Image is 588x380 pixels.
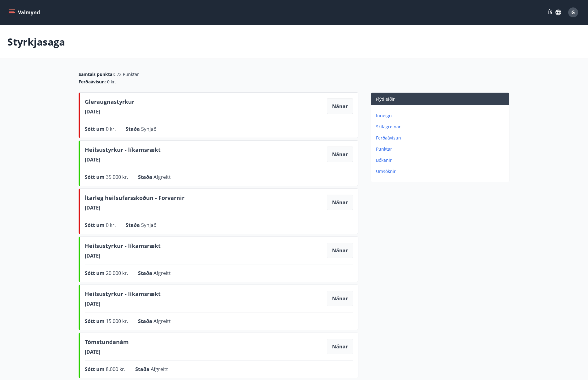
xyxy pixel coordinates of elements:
span: Sótt um [85,126,106,132]
span: Sótt um [85,222,106,228]
span: Heilsustyrkur - líkamsrækt [85,146,161,156]
span: Sótt um [85,366,106,373]
span: G [571,9,575,16]
p: Umsóknir [376,168,507,175]
span: [DATE] [85,156,161,163]
p: Ferðaávísun [376,135,507,141]
span: Staða [126,126,141,132]
span: 72 Punktar [117,71,139,77]
span: Synjað [141,222,157,228]
span: 20.000 kr. [106,270,128,276]
span: Samtals punktar : [79,71,115,77]
span: [DATE] [85,204,184,211]
span: Sótt um [85,318,106,325]
span: Heilsustyrkur - líkamsrækt [85,290,161,300]
p: Punktar [376,146,507,152]
p: Bókanir [376,157,507,163]
button: Nánar [327,291,353,306]
span: Gleraugnastyrkur [85,98,134,108]
button: Nánar [327,339,353,354]
button: Nánar [327,99,353,114]
span: Afgreitt [153,174,171,180]
span: [DATE] [85,300,161,307]
button: Nánar [327,147,353,162]
span: Sótt um [85,174,106,180]
span: [DATE] [85,348,129,355]
span: Tómstundanám [85,338,129,348]
span: [DATE] [85,252,161,259]
span: 0 kr. [106,222,116,228]
button: Nánar [327,195,353,210]
span: 15.000 kr. [106,318,128,325]
button: menu [7,7,42,18]
span: 35.000 kr. [106,174,128,180]
span: 8.000 kr. [106,366,125,373]
span: Synjað [141,126,157,132]
span: Staða [126,222,141,228]
span: [DATE] [85,108,134,115]
span: Afgreitt [153,318,171,325]
button: G [566,5,581,20]
span: Heilsustyrkur - líkamsrækt [85,242,161,252]
span: Staða [138,174,153,180]
span: Afgreitt [151,366,168,373]
span: 0 kr. [107,79,116,85]
p: Skilagreinar [376,124,507,130]
span: Staða [138,318,153,325]
p: Styrkjasaga [7,35,65,49]
span: Ferðaávísun : [79,79,106,85]
button: Nánar [327,243,353,258]
button: ÍS [545,7,564,18]
span: Flýtileiðir [376,96,395,102]
span: 0 kr. [106,126,116,132]
span: Staða [135,366,151,373]
span: Staða [138,270,153,276]
span: Afgreitt [153,270,171,276]
span: Sótt um [85,270,106,276]
p: Inneign [376,113,507,119]
span: Ítarleg heilsufarsskoðun - Forvarnir [85,194,184,204]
